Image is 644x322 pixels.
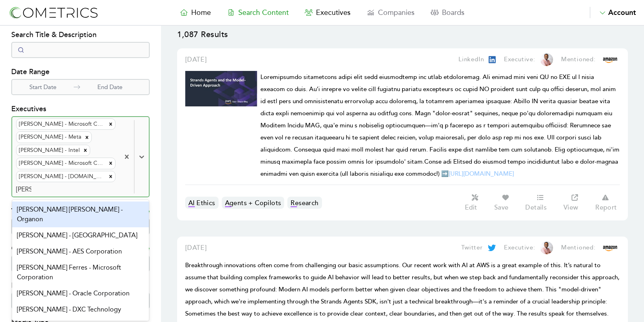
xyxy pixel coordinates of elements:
[458,55,484,64] p: LinkedIn
[219,7,297,18] a: Search Content
[260,73,619,178] span: Loremipsumdo sitametcons adipi elit sedd eiusmodtemp inc utlab etdoloremag. Ali enimad mini veni ...
[17,158,106,168] div: [PERSON_NAME] - Microsoft Corporation
[11,29,150,42] h4: Search Title & Description
[608,8,636,17] span: Account
[106,119,115,129] div: Remove Charles Lamanna - Microsoft Corporation
[553,53,620,66] a: Mentioned:
[465,204,477,212] p: Edit
[106,171,115,182] div: Remove Swami Sivasubramanian - Amazon.com, Inc.
[185,71,257,106] img: Cometrics Content Result Image
[525,204,547,212] p: Details
[442,8,464,17] span: Boards
[106,158,115,168] div: Remove Puneet Chandok - Microsoft Corporation
[563,204,578,212] p: View
[12,301,149,318] div: [PERSON_NAME] - DXC Technology
[185,56,207,64] span: [DATE]
[80,83,140,92] p: End Date
[12,83,74,92] p: Start Date
[172,7,219,18] a: Home
[359,7,423,18] a: Companies
[185,244,207,252] span: [DATE]
[449,170,514,178] a: [URL][DOMAIN_NAME]
[559,193,591,212] a: View
[590,7,636,18] button: Account
[12,285,149,301] div: [PERSON_NAME] - Oracle Corporation
[561,55,596,64] p: Mentioned:
[8,5,99,20] img: logo-refresh-RPX2ODFg.svg
[11,66,150,79] h4: Date Range
[81,145,90,156] div: Remove Greg Lavender - Intel
[11,206,37,218] h4: Themes
[521,193,559,212] a: Details
[504,243,535,253] p: Executive:
[185,197,219,209] a: AI Ethics
[11,280,150,293] h4: Platform
[287,197,322,209] a: Research
[297,7,359,18] a: Executives
[561,243,596,253] p: Mentioned:
[191,8,211,17] span: Home
[504,55,535,64] p: Executive:
[185,243,207,253] a: [DATE]
[595,204,617,212] p: Report
[12,243,149,260] div: [PERSON_NAME] - AES Corporation
[11,103,150,116] h4: Executives
[12,202,149,227] div: [PERSON_NAME] [PERSON_NAME] - Organon
[553,241,620,254] a: Mentioned:
[460,193,490,212] button: Edit
[238,8,289,17] span: Search Content
[17,132,83,142] div: [PERSON_NAME] - Meta
[185,55,207,64] a: [DATE]
[423,7,473,18] a: Boards
[17,119,106,129] div: [PERSON_NAME] - Microsoft Corporation
[316,8,351,17] span: Executives
[378,8,415,17] span: Companies
[11,42,150,58] input: Search
[17,171,106,182] div: [PERSON_NAME] - [DOMAIN_NAME], Inc.
[12,227,149,243] div: [PERSON_NAME] - [GEOGRAPHIC_DATA]
[494,204,509,212] p: Save
[222,197,285,209] a: Agents + Copilots
[461,243,483,253] p: Twitter
[83,132,91,142] div: Remove Clara Shih - Meta
[12,260,149,285] div: [PERSON_NAME] Ferres - Microsoft Corporation
[177,29,628,48] p: 1,087 Results
[17,145,81,156] div: [PERSON_NAME] - Intel
[11,243,48,256] h4: Companies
